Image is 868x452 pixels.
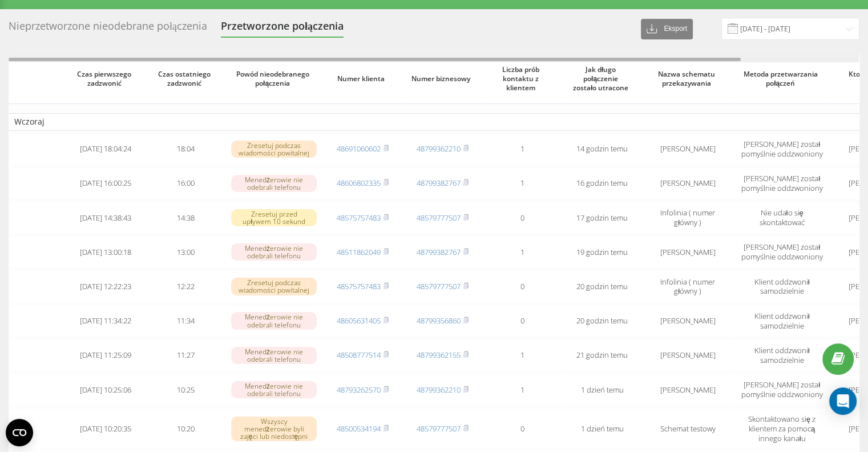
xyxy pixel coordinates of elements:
[337,281,381,291] a: 48575757483
[642,408,733,450] td: Schemat testowy
[231,175,317,192] div: Menedżerowie nie odebrali telefonu
[744,70,821,87] span: Metoda przetwarzania połączeń
[6,419,33,446] button: Open CMP widget
[9,20,207,38] div: Nieprzetworzone nieodebrane połączenia
[231,209,317,226] div: Zresetuj przed upływem 10 sekund
[482,408,562,450] td: 0
[231,278,317,295] div: Zresetuj podczas wiadomości powitalnej
[642,270,733,302] td: Infolinia ( numer główny )
[491,65,553,92] span: Liczba prób kontaktu z klientem
[652,70,724,87] span: Nazwa schematu przekazywania
[411,74,473,83] span: Numer biznesowy
[332,74,393,83] span: Numer klienta
[66,374,146,406] td: [DATE] 10:25:06
[146,202,225,234] td: 14:38
[146,339,225,371] td: 11:27
[66,236,146,268] td: [DATE] 13:00:18
[337,385,381,395] a: 48793262570
[733,374,830,406] td: [PERSON_NAME] został pomyślnie oddzwoniony
[571,65,633,92] span: Jak długo połączenie zostało utracone
[562,236,642,268] td: 19 godzin temu
[642,167,733,199] td: [PERSON_NAME]
[642,133,733,165] td: [PERSON_NAME]
[231,141,317,158] div: Zresetuj podczas wiadomości powitalnej
[417,385,461,395] a: 48799362210
[337,247,381,257] a: 48511862049
[482,236,562,268] td: 1
[642,202,733,234] td: Infolinia ( numer główny )
[562,374,642,406] td: 1 dzień temu
[562,167,642,199] td: 16 godzin temu
[417,178,461,188] a: 48799382767
[733,270,830,302] td: Klient oddzwonił samodzielnie
[66,305,146,337] td: [DATE] 11:34:22
[66,408,146,450] td: [DATE] 10:20:35
[146,408,225,450] td: 10:20
[417,213,461,223] a: 48579777507
[482,339,562,371] td: 1
[642,339,733,371] td: [PERSON_NAME]
[146,305,225,337] td: 11:34
[562,270,642,302] td: 20 godzin temu
[642,374,733,406] td: [PERSON_NAME]
[337,178,381,188] a: 48606802335
[748,414,815,443] span: Skontaktowano się z klientem za pomocą innego kanału
[417,315,461,326] a: 48799356860
[482,133,562,165] td: 1
[155,70,216,87] span: Czas ostatniego zadzwonić
[562,133,642,165] td: 14 godzin temu
[642,236,733,268] td: [PERSON_NAME]
[733,305,830,337] td: Klient oddzwonił samodzielnie
[733,339,830,371] td: Klient oddzwonił samodzielnie
[417,350,461,360] a: 48799362155
[146,236,225,268] td: 13:00
[733,236,830,268] td: [PERSON_NAME] został pomyślnie oddzwoniony
[146,133,225,165] td: 18:04
[146,270,225,302] td: 12:22
[66,339,146,371] td: [DATE] 11:25:09
[337,143,381,154] a: 48691060602
[482,202,562,234] td: 0
[66,167,146,199] td: [DATE] 16:00:25
[562,339,642,371] td: 21 godzin temu
[337,315,381,326] a: 48605631405
[417,143,461,154] a: 48799362210
[482,270,562,302] td: 0
[562,408,642,450] td: 1 dzień temu
[482,305,562,337] td: 0
[482,167,562,199] td: 1
[562,305,642,337] td: 20 godzin temu
[337,213,381,223] a: 48575757483
[417,247,461,257] a: 48799382767
[75,70,136,87] span: Czas pierwszego zadzwonić
[236,70,313,87] span: Powód nieodebranego połączenia
[221,20,344,38] div: Przetworzone połączenia
[66,202,146,234] td: [DATE] 14:38:43
[231,312,317,329] div: Menedżerowie nie odebrali telefonu
[641,19,693,39] button: Eksport
[482,374,562,406] td: 1
[66,133,146,165] td: [DATE] 18:04:24
[829,387,857,415] div: Open Intercom Messenger
[562,202,642,234] td: 17 godzin temu
[417,281,461,291] a: 48579777507
[146,374,225,406] td: 10:25
[66,270,146,302] td: [DATE] 12:22:23
[231,417,317,442] div: Wszyscy menedżerowie byli zajęci lub niedostępni
[760,207,805,227] span: Nie udało się skontaktować
[231,243,317,261] div: Menedżerowie nie odebrali telefonu
[337,350,381,360] a: 48508777514
[231,347,317,364] div: Menedżerowie nie odebrali telefonu
[231,381,317,398] div: Menedżerowie nie odebrali telefonu
[733,167,830,199] td: [PERSON_NAME] został pomyślnie oddzwoniony
[733,133,830,165] td: [PERSON_NAME] został pomyślnie oddzwoniony
[146,167,225,199] td: 16:00
[417,423,461,434] a: 48579777507
[337,423,381,434] a: 48500534194
[642,305,733,337] td: [PERSON_NAME]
